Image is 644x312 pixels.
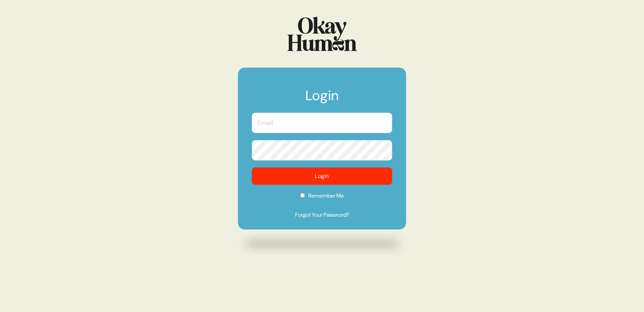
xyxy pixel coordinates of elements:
img: Drop shadow [238,233,406,255]
input: Remember Me [300,193,305,198]
button: Login [252,167,392,185]
img: Logo [287,17,357,51]
label: Remember Me [252,192,392,205]
input: Email [252,113,392,133]
a: Forgot Your Password? [252,211,392,219]
h1: Login [252,88,392,109]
